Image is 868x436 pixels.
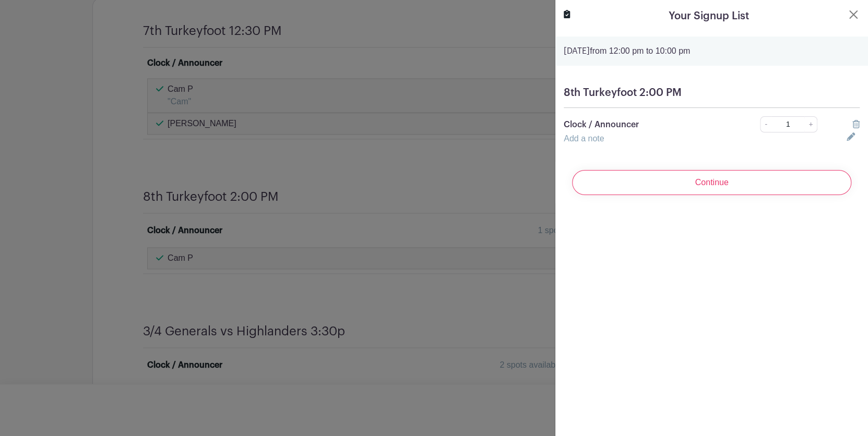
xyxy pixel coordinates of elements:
p: from 12:00 pm to 10:00 pm [564,45,860,57]
a: Add a note [564,134,604,143]
h5: 8th Turkeyfoot 2:00 PM [564,87,860,99]
input: Continue [572,170,851,195]
a: - [760,116,771,132]
strong: [DATE] [564,47,590,55]
h5: Your Signup List [669,8,749,24]
a: + [804,116,817,132]
p: Clock / Announcer [564,118,731,131]
button: Close [847,8,860,21]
